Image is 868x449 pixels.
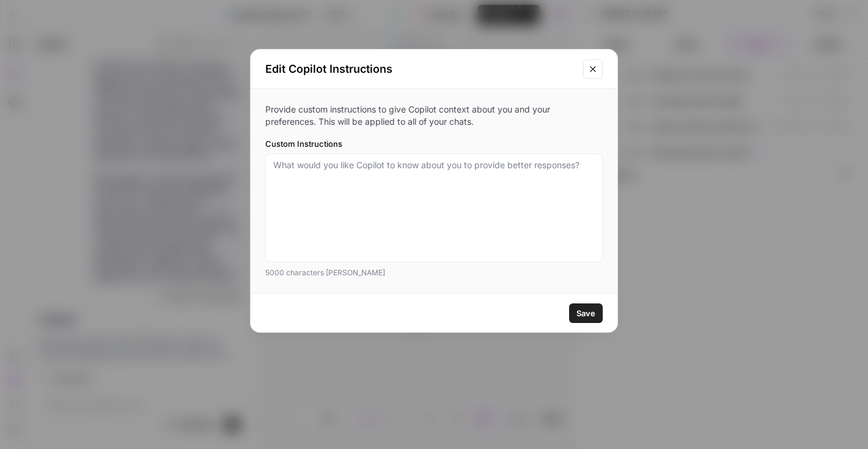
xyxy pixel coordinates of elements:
p: Provide custom instructions to give Copilot context about you and your preferences. This will be ... [265,103,603,128]
h2: Edit Copilot Instructions [265,61,576,78]
label: Custom Instructions [265,138,603,150]
span: Save [576,307,595,319]
button: Save [569,303,603,323]
div: 5000 characters [PERSON_NAME] [265,267,603,278]
button: Close modal [583,59,603,79]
